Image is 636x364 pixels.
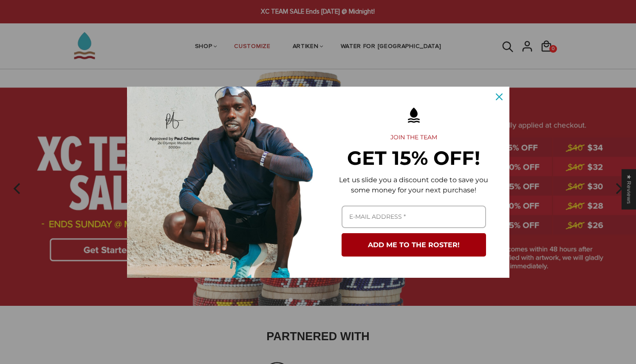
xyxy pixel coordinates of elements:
p: Let us slide you a discount code to save you some money for your next purchase! [332,175,496,195]
svg: close icon [496,93,503,100]
input: Email field [342,206,486,228]
h2: JOIN THE TEAM [332,134,496,141]
button: Close [489,87,509,107]
button: ADD ME TO THE ROSTER! [342,233,486,257]
strong: GET 15% OFF! [347,146,480,169]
